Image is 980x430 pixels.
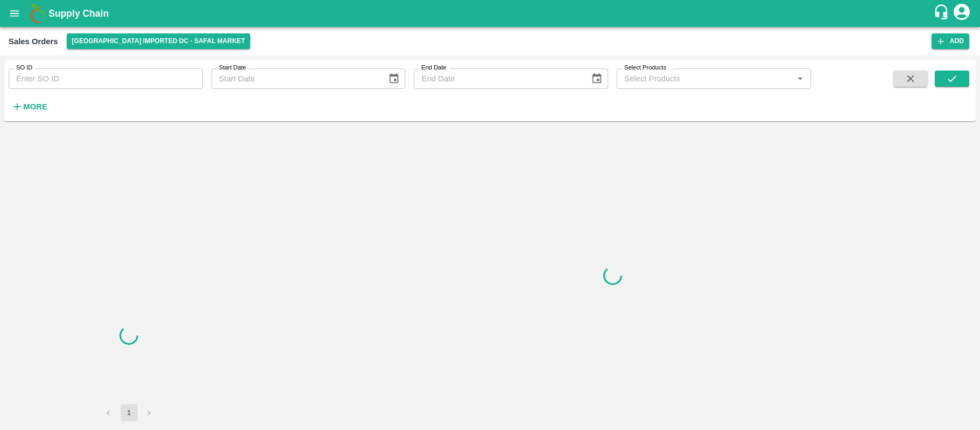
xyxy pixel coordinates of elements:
[98,404,160,421] nav: pagination navigation
[384,68,404,89] button: Choose date
[9,34,58,48] div: Sales Orders
[9,98,50,116] button: More
[23,102,47,111] strong: More
[421,64,446,72] label: End Date
[121,404,138,421] button: page 1
[933,4,952,23] div: customer-support
[587,68,607,89] button: Choose date
[16,64,32,72] label: SO ID
[27,3,48,24] img: logo
[952,2,971,25] div: account of current user
[48,8,109,19] b: Supply Chain
[620,72,790,86] input: Select Products
[67,33,251,49] button: Select DC
[211,68,379,89] input: Start Date
[48,6,933,21] a: Supply Chain
[219,64,246,72] label: Start Date
[2,1,27,26] button: open drawer
[414,68,582,89] input: End Date
[932,33,969,49] button: Add
[624,64,666,72] label: Select Products
[9,68,203,89] input: Enter SO ID
[793,72,807,86] button: Open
